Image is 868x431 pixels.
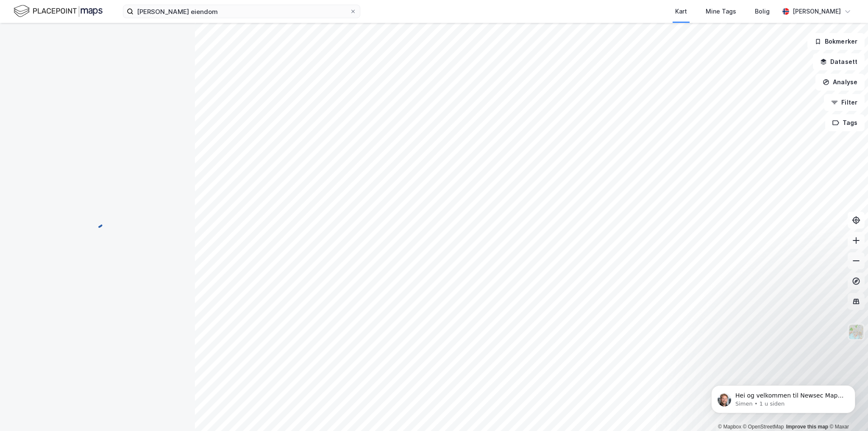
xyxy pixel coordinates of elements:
div: Mine Tags [706,6,736,17]
div: Bolig [755,6,770,17]
a: OpenStreetMap [743,424,784,430]
button: Datasett [813,53,865,70]
div: Kart [675,6,687,17]
button: Analyse [815,74,865,91]
div: [PERSON_NAME] [793,6,841,17]
a: Improve this map [786,424,828,430]
button: Filter [824,94,865,111]
img: spinner.a6d8c91a73a9ac5275cf975e30b51cfb.svg [91,215,104,229]
iframe: Intercom notifications melding [698,367,868,427]
button: Bokmerker [807,33,865,50]
a: Mapbox [718,424,741,430]
img: Z [848,324,864,340]
button: Tags [825,114,865,131]
input: Søk på adresse, matrikkel, gårdeiere, leietakere eller personer [134,5,350,18]
img: logo.f888ab2527a4732fd821a326f86c7f29.svg [14,4,103,19]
